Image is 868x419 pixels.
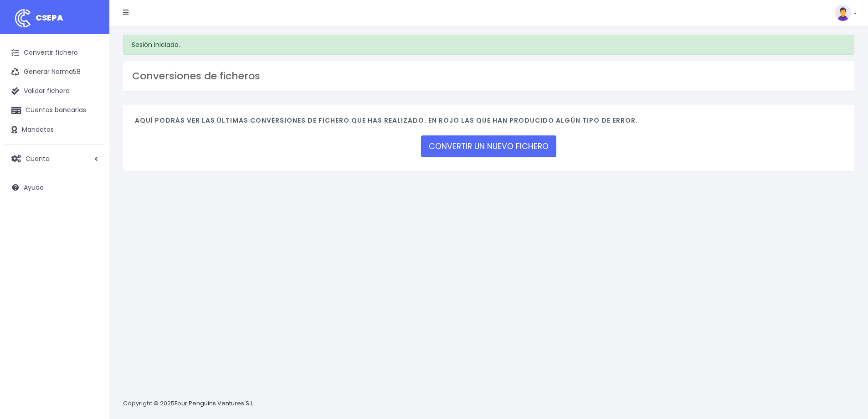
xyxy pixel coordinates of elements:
img: profile [835,5,851,21]
span: Cuenta [26,154,50,163]
p: Copyright © 2025 . [123,399,256,409]
a: Validar fichero [5,82,105,101]
img: logo [11,7,34,30]
a: Ayuda [5,178,105,197]
a: Mandatos [5,120,105,140]
span: CSEPA [36,12,63,23]
a: Cuentas bancarias [5,101,105,120]
span: Ayuda [24,183,44,192]
a: Cuenta [5,149,105,168]
div: Sesión iniciada. [123,35,854,55]
a: Four Penguins Ventures S.L. [175,399,254,408]
a: CONVERTIR UN NUEVO FICHERO [421,135,556,157]
a: Convertir fichero [5,43,105,62]
a: Generar Norma58 [5,62,105,82]
h4: Aquí podrás ver las últimas conversiones de fichero que has realizado. En rojo las que han produc... [135,117,842,129]
h3: Conversiones de ficheros [132,70,845,82]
